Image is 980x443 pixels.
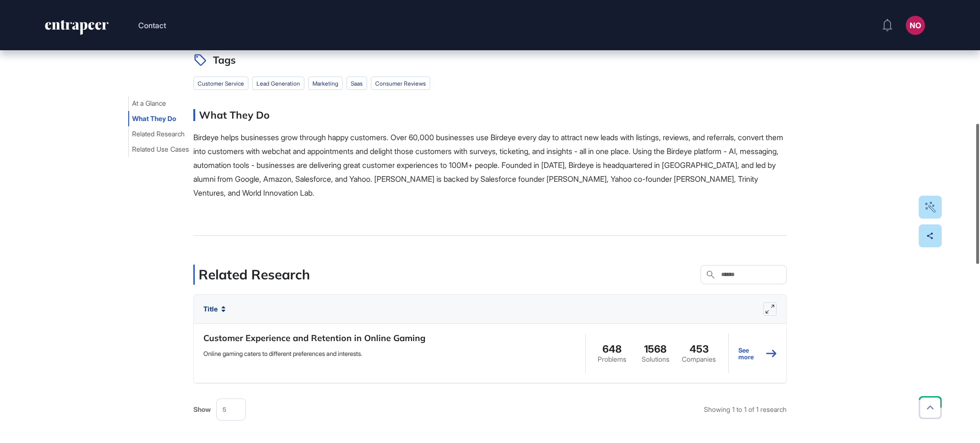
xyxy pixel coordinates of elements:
[602,343,622,355] span: 648
[44,20,110,38] a: entrapeer-logo
[642,355,669,363] div: Solutions
[763,302,777,316] button: Expand list
[193,406,211,413] span: Show
[203,332,425,345] h4: Customer Experience and Retention in Online Gaming
[598,355,626,363] div: Problems
[644,343,667,355] span: 1568
[203,349,425,375] p: Online gaming caters to different preferences and interests.
[128,96,170,111] button: At a Glance
[308,77,343,90] li: marketing
[138,19,166,32] button: Contact
[213,54,236,66] h2: Tags
[193,131,787,199] p: Birdeye helps businesses grow through happy customers. Over 60,000 businesses use Birdeye every d...
[132,100,166,107] span: At a Glance
[199,109,269,121] h2: What They Do
[738,332,777,375] a: See more
[371,77,430,90] li: consumer reviews
[132,145,189,153] span: Related Use Cases
[690,343,709,355] span: 453
[704,406,787,413] div: Showing 1 to 1 of 1 research
[128,126,189,142] button: Related Research
[682,355,716,363] div: Companies
[223,406,226,413] span: 5
[128,142,193,157] button: Related Use Cases
[132,130,185,138] span: Related Research
[132,115,176,122] span: What They Do
[128,111,180,126] button: What They Do
[193,77,248,90] li: customer service
[199,265,310,285] p: Related Research
[203,305,218,313] span: Title
[346,77,367,90] li: saas
[906,16,925,35] button: NO
[252,77,304,90] li: lead generation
